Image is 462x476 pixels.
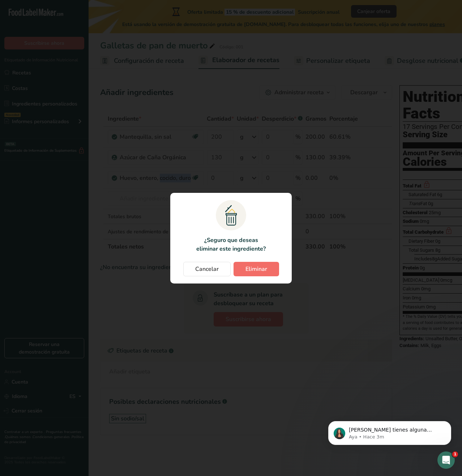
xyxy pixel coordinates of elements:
span: Cancelar [195,265,219,273]
iframe: Intercom live chat [437,451,455,469]
iframe: Intercom notifications mensaje [317,406,462,456]
button: Eliminar [234,262,279,276]
span: Eliminar [245,265,267,273]
button: Cancelar [183,262,231,276]
p: ¿Seguro que deseas eliminar este ingrediente? [193,236,268,253]
span: 1 [452,451,458,457]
